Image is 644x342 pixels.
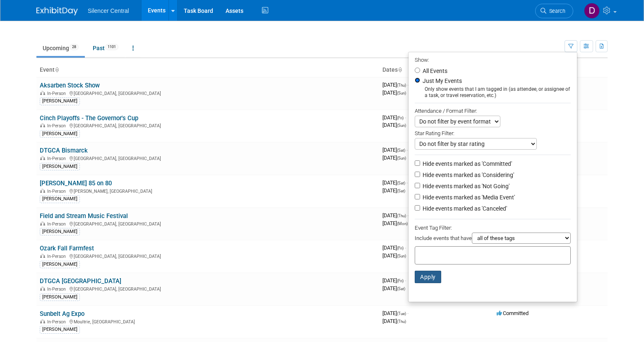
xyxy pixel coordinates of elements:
span: (Thu) [397,213,406,218]
span: [DATE] [382,310,409,316]
span: [DATE] [382,82,409,88]
div: [PERSON_NAME] [40,228,80,235]
img: In-Person Event [40,221,45,226]
span: - [406,147,408,153]
div: [GEOGRAPHIC_DATA], [GEOGRAPHIC_DATA] [40,122,376,129]
span: (Tue) [397,311,406,316]
th: Event [36,63,379,77]
span: [DATE] [382,212,409,218]
div: [GEOGRAPHIC_DATA], [GEOGRAPHIC_DATA] [40,90,376,96]
span: (Sat) [397,148,405,153]
span: (Thu) [397,83,406,87]
a: Sunbelt Ag Expo [40,310,84,318]
label: Just My Events [421,77,462,85]
a: Past1101 [87,40,125,56]
img: In-Person Event [40,254,45,258]
span: (Sat) [397,286,405,291]
span: (Fri) [397,116,404,120]
div: Attendance / Format Filter: [415,106,571,116]
img: In-Person Event [40,286,45,291]
span: In-Person [47,286,68,292]
div: Show: [415,54,571,65]
img: ExhibitDay [36,7,78,15]
span: (Sat) [397,181,405,185]
label: Hide events marked as 'Media Event' [421,193,515,201]
a: DTGCA [GEOGRAPHIC_DATA] [40,277,121,285]
span: [DATE] [382,187,405,194]
span: - [406,179,408,186]
span: [DATE] [382,220,408,226]
span: 1101 [105,44,118,50]
img: In-Person Event [40,319,45,323]
span: [DATE] [382,114,406,121]
span: (Sun) [397,91,406,95]
span: (Fri) [397,279,404,283]
span: In-Person [47,319,68,325]
span: (Fri) [397,246,404,250]
img: In-Person Event [40,91,45,95]
span: In-Person [47,123,68,129]
label: Hide events marked as 'Committed' [421,160,512,168]
div: [GEOGRAPHIC_DATA], [GEOGRAPHIC_DATA] [40,252,376,259]
span: In-Person [47,221,68,227]
a: Cinch Playoffs - The Governor's Cup [40,114,138,122]
th: Dates [379,63,493,77]
label: All Events [421,68,447,74]
button: Apply [415,271,441,283]
span: (Sun) [397,123,406,128]
span: Search [546,8,565,14]
span: [DATE] [382,277,406,284]
span: [DATE] [382,155,406,161]
div: [PERSON_NAME] [40,130,80,138]
label: Hide events marked as 'Considering' [421,171,514,179]
a: Ozark Fall Farmfest [40,245,94,252]
div: Include events that have [415,233,571,246]
a: Field and Stream Music Festival [40,212,128,220]
span: - [407,310,409,316]
img: In-Person Event [40,123,45,127]
a: [PERSON_NAME] 85 on 80 [40,179,112,187]
div: [GEOGRAPHIC_DATA], [GEOGRAPHIC_DATA] [40,220,376,227]
a: DTGCA Bismarck [40,147,88,154]
a: Aksarben Stock Show [40,82,100,89]
div: Moultrie, [GEOGRAPHIC_DATA] [40,318,376,325]
span: In-Person [47,189,68,194]
div: Event Tag Filter: [415,223,571,233]
div: [GEOGRAPHIC_DATA], [GEOGRAPHIC_DATA] [40,285,376,292]
span: - [405,245,406,251]
a: Search [535,4,573,18]
div: [PERSON_NAME] [40,293,80,301]
a: Sort by Start Date [398,66,402,73]
span: [DATE] [382,252,406,259]
span: - [407,212,409,218]
span: (Thu) [397,319,406,324]
span: [DATE] [382,285,405,291]
span: (Mon) [397,221,408,226]
span: Committed [497,310,529,316]
span: [DATE] [382,179,408,186]
span: [DATE] [382,122,406,128]
span: [DATE] [382,318,406,324]
span: In-Person [47,156,68,161]
span: - [407,82,409,88]
div: [PERSON_NAME] [40,195,80,203]
span: [DATE] [382,147,408,153]
span: In-Person [47,254,68,259]
img: Dean Woods [584,3,600,19]
span: [DATE] [382,245,406,251]
a: Sort by Event Name [55,66,59,73]
div: [PERSON_NAME] [40,261,80,268]
img: In-Person Event [40,189,45,193]
label: Hide events marked as 'Not Going' [421,182,509,190]
img: In-Person Event [40,156,45,160]
div: [PERSON_NAME], [GEOGRAPHIC_DATA] [40,187,376,194]
div: [PERSON_NAME] [40,97,80,105]
div: Only show events that I am tagged in (as attendee, or assignee of a task, or travel reservation, ... [415,86,571,99]
div: Star Rating Filter: [415,127,571,138]
span: Silencer Central [88,7,129,14]
span: (Sun) [397,156,406,160]
label: Hide events marked as 'Canceled' [421,204,507,213]
span: [DATE] [382,90,406,96]
div: [GEOGRAPHIC_DATA], [GEOGRAPHIC_DATA] [40,155,376,161]
span: - [405,114,406,121]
